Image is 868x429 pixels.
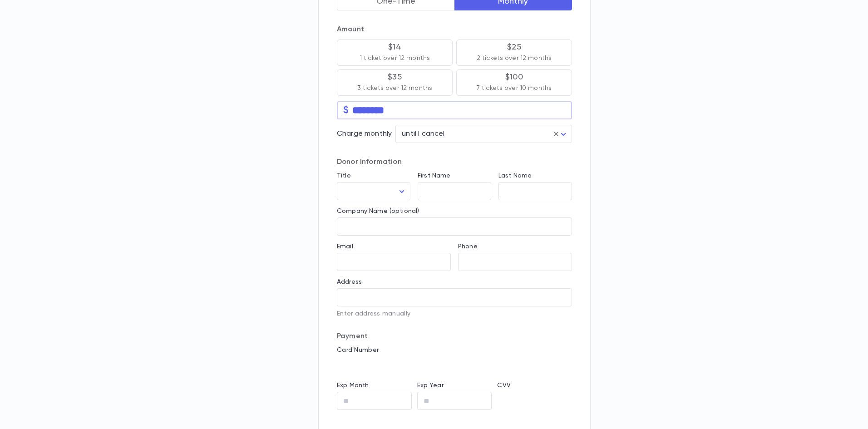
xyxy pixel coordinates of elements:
label: Address [337,278,362,286]
p: $14 [388,43,401,52]
button: $252 tickets over 12 months [456,39,572,66]
button: $1007 tickets over 10 months [456,69,572,96]
button: $353 tickets over 12 months [337,69,453,96]
p: 1 ticket over 12 months [360,54,430,63]
p: Amount [337,25,572,34]
p: Charge monthly [337,129,392,138]
p: Donor Information [337,158,572,167]
p: CVV [497,382,572,389]
button: $141 ticket over 12 months [337,39,453,66]
label: Company Name (optional) [337,207,419,215]
p: 3 tickets over 12 months [357,84,432,93]
p: Enter address manually [337,310,572,317]
iframe: card [337,356,572,375]
p: $35 [388,73,402,82]
p: 2 tickets over 12 months [477,54,552,63]
div: until I cancel [395,125,572,143]
iframe: cvv [497,392,572,410]
label: Last Name [498,172,532,179]
label: Exp Year [417,382,444,389]
label: Exp Month [337,382,369,389]
div: ​ [337,182,410,200]
label: First Name [418,172,450,179]
p: $100 [505,73,523,82]
label: Email [337,243,353,250]
label: Title [337,172,351,179]
p: 7 tickets over 10 months [477,84,552,93]
p: Payment [337,332,572,341]
label: Phone [458,243,478,250]
p: $ [343,106,349,115]
span: until I cancel [402,130,444,138]
p: $25 [507,43,521,52]
p: Card Number [337,346,572,354]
